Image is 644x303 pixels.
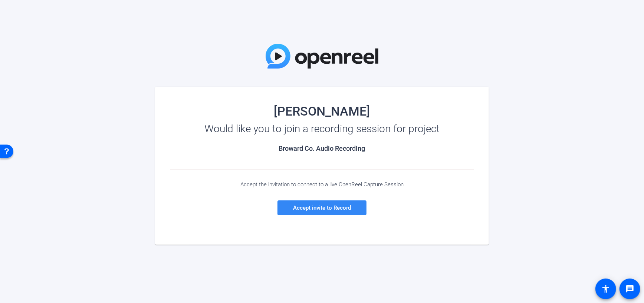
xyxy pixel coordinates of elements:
div: [PERSON_NAME] [170,105,474,117]
div: Would like you to join a recording session for project [170,123,474,135]
img: OpenReel Logo [266,44,378,69]
h2: Broward Co. Audio Recording [170,144,474,153]
span: Accept invite to Record [293,204,351,211]
mat-icon: message [625,284,634,293]
a: Accept invite to Record [277,200,367,215]
div: Accept the invitation to connect to a live OpenReel Capture Session [170,181,474,188]
mat-icon: accessibility [601,284,610,293]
